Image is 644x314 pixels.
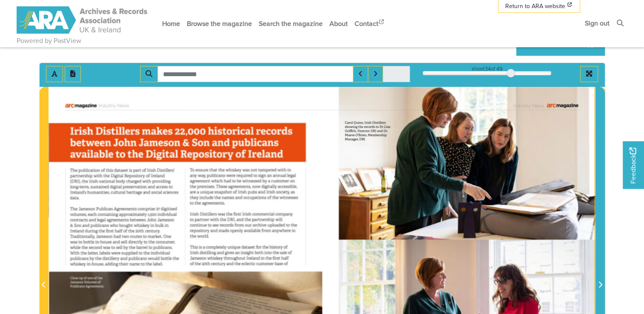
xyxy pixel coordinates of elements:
[581,12,613,34] a: Sign out
[65,66,81,82] button: Open transcription window
[351,12,389,35] a: Contact
[580,66,598,82] button: Full screen mode
[485,65,491,73] span: 34
[505,2,565,11] span: Return to ARA website
[183,12,255,35] a: Browse the magazine
[623,141,644,189] a: Would you like to provide feedback?
[628,148,638,184] span: Feedback
[255,12,326,35] a: Search the magazine
[17,36,81,46] a: Powered by PastView
[46,66,63,82] button: Toggle text selection (Alt+T)
[17,6,149,34] img: ARA - ARC Magazine | Powered by PastView
[140,66,158,82] button: Search
[326,12,351,35] a: About
[423,65,551,73] div: sheet of 49
[17,2,149,39] a: ARA - ARC Magazine | Powered by PastView logo
[159,12,183,35] a: Home
[353,66,368,82] button: Previous Match
[157,66,353,82] input: Search for
[368,66,383,82] button: Next Match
